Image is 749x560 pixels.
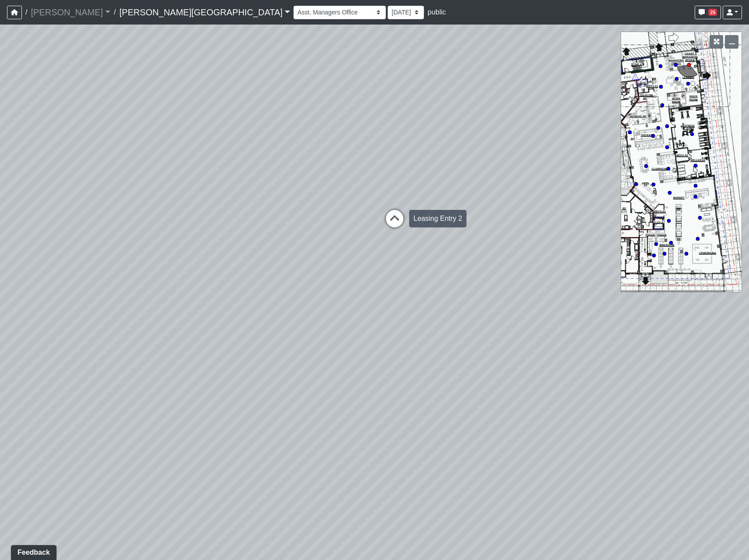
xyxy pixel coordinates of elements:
span: 25 [708,9,717,16]
span: public [427,8,446,16]
iframe: Ybug feedback widget [7,542,58,560]
span: / [110,4,119,21]
button: 25 [695,6,721,19]
a: [PERSON_NAME] [31,4,110,21]
a: [PERSON_NAME][GEOGRAPHIC_DATA] [119,4,290,21]
span: / [22,4,31,21]
div: Leasing Entry 2 [409,210,466,227]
